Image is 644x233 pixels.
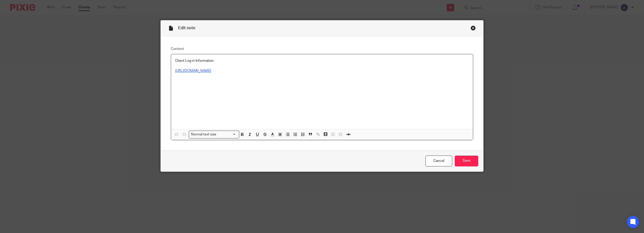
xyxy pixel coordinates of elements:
[171,46,473,51] label: Content
[471,25,476,31] div: Close this dialog window
[175,58,469,63] p: Client Log in Information
[175,69,211,73] a: [URL][DOMAIN_NAME]
[189,131,239,138] div: Search for option
[218,132,236,137] input: Search for option
[178,26,195,30] span: Edit note
[425,156,452,166] a: Cancel
[190,132,218,137] span: Normal text size
[455,156,478,166] input: Save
